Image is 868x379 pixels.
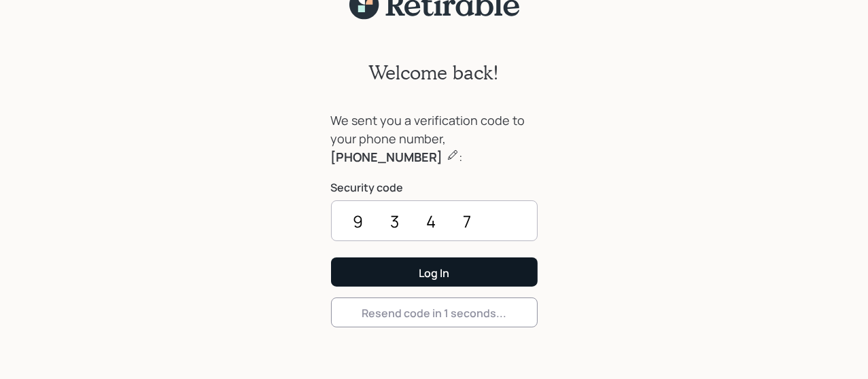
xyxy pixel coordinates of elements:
button: Log In [331,257,538,287]
label: Security code [331,180,538,195]
button: Resend code in 1 seconds... [331,297,538,327]
div: Resend code in 1 seconds... [362,306,506,321]
input: •••• [331,200,538,241]
div: Log In [419,266,449,281]
b: [PHONE_NUMBER] [331,149,443,165]
h2: Welcome back! [369,61,500,84]
div: We sent you a verification code to your phone number, : [331,111,538,166]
